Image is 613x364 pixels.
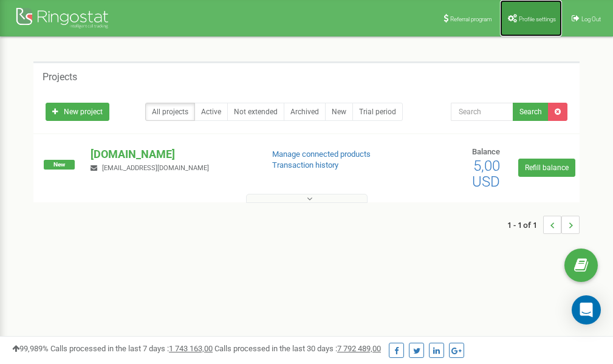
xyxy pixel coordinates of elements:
[102,164,209,172] span: [EMAIL_ADDRESS][DOMAIN_NAME]
[518,159,575,177] a: Refill balance
[194,103,228,121] a: Active
[12,344,49,353] span: 99,989%
[572,295,601,325] div: Open Intercom Messenger
[272,149,371,159] a: Manage connected products
[513,103,549,121] button: Search
[450,16,492,22] span: Referral program
[169,344,213,353] u: 1 743 163,00
[352,103,403,121] a: Trial period
[272,160,338,170] a: Transaction history
[581,16,601,22] span: Log Out
[472,147,500,156] span: Balance
[46,103,109,121] a: New project
[451,103,513,121] input: Search
[91,146,252,162] p: [DOMAIN_NAME]
[145,103,195,121] a: All projects
[337,344,381,353] u: 7 792 489,00
[284,103,326,121] a: Archived
[519,16,556,22] span: Profile settings
[507,204,580,246] nav: ...
[227,103,284,121] a: Not extended
[50,344,213,353] span: Calls processed in the last 7 days :
[325,103,353,121] a: New
[472,157,500,190] span: 5,00 USD
[43,72,77,83] h5: Projects
[44,160,75,170] span: New
[507,216,543,234] span: 1 - 1 of 1
[214,344,381,353] span: Calls processed in the last 30 days :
